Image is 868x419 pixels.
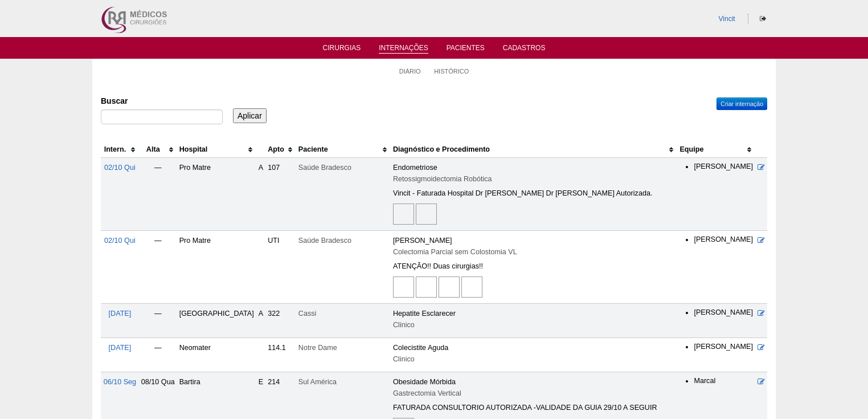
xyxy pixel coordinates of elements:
[139,231,177,304] td: —
[139,304,177,338] td: —
[109,344,132,352] a: [DATE]
[177,231,256,304] td: Pro Matre
[434,67,469,75] a: Histórico
[265,304,296,338] td: 322
[393,235,675,246] div: [PERSON_NAME]
[719,15,735,23] a: Vincit
[139,338,177,372] td: —
[760,15,766,22] i: Sair
[758,310,765,318] a: Editar
[139,141,177,158] th: Alta
[716,97,767,110] a: Criar internação
[177,141,256,158] th: Hospital
[101,95,223,107] label: Buscar
[141,378,175,386] span: 08/10 Qua
[393,402,675,413] div: FATURADA CONSULTORIO AUTORIZADA -VALIDADE DA GUIA 29/10 A SEGUIR
[177,304,256,338] td: [GEOGRAPHIC_DATA]
[104,237,136,245] a: 02/10 Qui
[323,44,361,55] a: Cirurgias
[447,44,485,55] a: Pacientes
[393,388,675,399] div: Gastrectomia Vertical
[503,44,546,55] a: Cadastros
[298,342,388,353] div: Notre Dame
[677,141,755,158] th: Equipe
[393,188,675,199] div: Vincit - Faturada Hospital Dr [PERSON_NAME] Dr [PERSON_NAME] Autorizada.
[694,308,753,318] li: [PERSON_NAME]
[104,164,136,172] a: 02/10 Qui
[104,378,136,386] a: 06/10 Seg
[758,164,765,172] a: Editar
[265,338,296,372] td: 114.1
[391,141,677,158] th: Diagnóstico e Procedimento
[109,310,132,318] a: [DATE]
[393,319,675,331] div: Clinico
[694,162,753,172] li: [PERSON_NAME]
[393,308,675,319] div: Hepatite Esclarecer
[298,162,388,173] div: Saúde Bradesco
[694,376,753,387] li: Marcal
[265,231,296,304] td: UTI
[298,308,388,319] div: Cassi
[256,304,265,338] td: A
[296,141,391,158] th: Paciente
[393,173,675,185] div: Retossigmoidectomia Robótica
[393,261,675,272] div: ATENÇÃO!! Duas cirurgias!!
[265,158,296,231] td: 107
[233,108,267,123] input: Aplicar
[758,344,765,352] a: Editar
[393,246,675,258] div: Colectomia Parcial sem Colostomia VL
[393,342,675,353] div: Colecistite Aguda
[177,158,256,231] td: Pro Matre
[298,235,388,246] div: Saúde Bradesco
[758,237,765,245] a: Editar
[177,338,256,372] td: Neomater
[694,342,753,352] li: [PERSON_NAME]
[298,376,388,388] div: Sul América
[265,141,296,158] th: Apto
[758,378,765,386] a: Editar
[393,162,675,173] div: Endometriose
[393,376,675,388] div: Obesidade Mórbida
[101,141,139,158] th: Intern.
[399,67,421,75] a: Diário
[256,158,265,231] td: A
[694,235,753,245] li: [PERSON_NAME]
[101,109,223,124] input: Digite os termos que você deseja procurar.
[379,44,428,54] a: Internações
[393,353,675,365] div: Clinico
[139,158,177,231] td: —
